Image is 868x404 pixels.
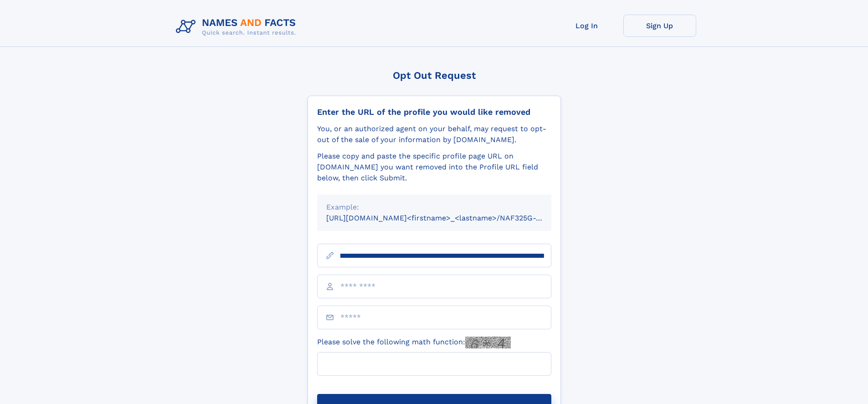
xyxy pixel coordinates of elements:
[317,151,551,184] div: Please copy and paste the specific profile page URL on [DOMAIN_NAME] you want removed into the Pr...
[308,70,561,81] div: Opt Out Request
[623,15,696,37] a: Sign Up
[317,123,551,145] div: You, or an authorized agent on your behalf, may request to opt-out of the sale of your informatio...
[550,15,623,37] a: Log In
[326,214,569,222] small: [URL][DOMAIN_NAME]<firstname>_<lastname>/NAF325G-xxxxxxxx
[172,15,303,39] img: Logo Names and Facts
[326,202,542,213] div: Example:
[317,107,551,117] div: Enter the URL of the profile you would like removed
[317,337,511,348] label: Please solve the following math function:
